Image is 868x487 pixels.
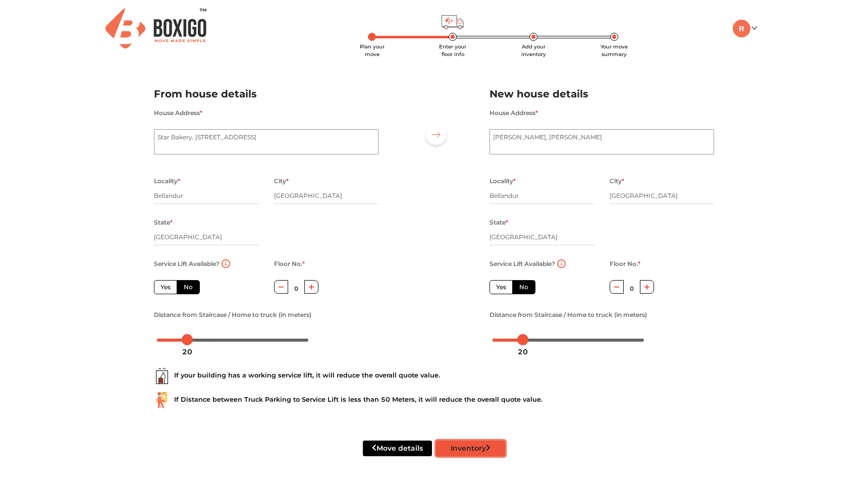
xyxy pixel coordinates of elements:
[514,343,532,360] div: 20
[177,280,200,294] label: No
[154,368,714,384] div: If your building has a working service lift, it will reduce the overall quote value.
[490,175,516,188] label: Locality
[490,257,555,270] label: Service Lift Available?
[490,216,508,229] label: State
[105,9,206,48] img: Boxigo
[274,257,305,270] label: Floor No.
[490,129,714,154] textarea: [PERSON_NAME], [PERSON_NAME]
[274,175,289,188] label: City
[154,392,714,408] div: If Distance between Truck Parking to Service Lift is less than 50 Meters, it will reduce the over...
[154,86,378,102] h2: From house details
[154,280,177,294] label: Yes
[154,216,173,229] label: State
[610,175,624,188] label: City
[154,175,180,188] label: Locality
[363,441,432,456] button: Move details
[154,368,170,384] img: ...
[601,43,628,58] span: Your move summary
[610,257,640,270] label: Floor No.
[360,43,385,58] span: Plan your move
[154,106,202,120] label: House Address
[436,441,505,456] button: Inventory
[490,106,538,120] label: House Address
[178,343,196,360] div: 20
[154,392,170,408] img: ...
[154,257,220,270] label: Service Lift Available?
[154,129,378,154] textarea: Star Bakery, [STREET_ADDRESS]
[490,86,714,102] h2: New house details
[512,280,535,294] label: No
[439,43,466,58] span: Enter your floor info
[490,280,513,294] label: Yes
[154,308,311,321] label: Distance from Staircase / Home to truck (in meters)
[521,43,546,58] span: Add your inventory
[490,308,647,321] label: Distance from Staircase / Home to truck (in meters)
